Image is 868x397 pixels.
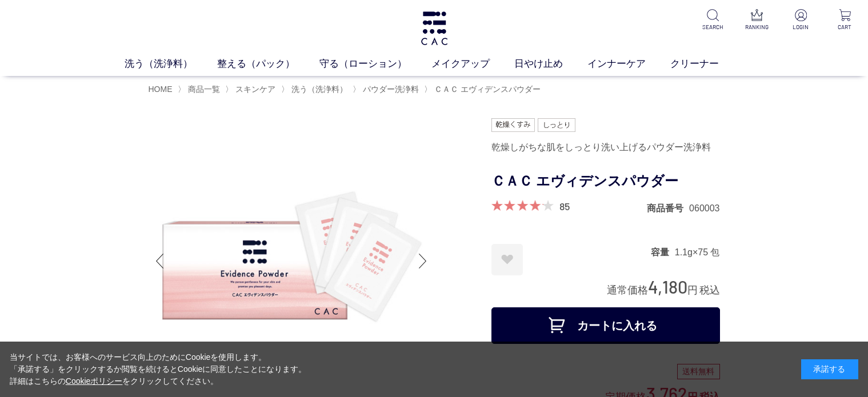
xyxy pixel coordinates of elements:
[149,238,171,284] div: Previous slide
[607,284,648,296] span: 通常価格
[491,307,720,344] button: カートに入れる
[419,11,449,45] img: logo
[587,57,670,71] a: インナーケア
[188,85,220,94] span: 商品一覧
[186,85,220,94] a: 商品一覧
[217,57,319,71] a: 整える（パック）
[687,284,698,296] span: 円
[411,238,434,284] div: Next slide
[434,85,541,94] span: ＣＡＣ エヴィデンスパウダー
[651,246,675,258] dt: 容量
[648,276,687,297] span: 4,180
[233,85,275,94] a: スキンケア
[424,84,543,95] li: 〉
[491,118,535,132] img: 乾燥くすみ
[432,85,541,94] a: ＣＡＣ エヴィデンスパウダー
[225,84,278,95] li: 〉
[66,376,123,386] a: Cookieポリシー
[831,9,859,31] a: CART
[281,84,350,95] li: 〉
[291,85,347,94] span: 洗う（洗浄料）
[363,85,419,94] span: パウダー洗浄料
[514,57,587,71] a: 日やけ止め
[125,57,217,71] a: 洗う（洗浄料）
[801,359,858,379] div: 承諾する
[491,138,720,157] div: 乾燥しがちな肌をしっとり洗い上げるパウダー洗浄料
[743,9,771,31] a: RANKING
[149,85,173,94] a: HOME
[689,202,719,214] dd: 060003
[353,84,422,95] li: 〉
[491,244,523,275] a: お気に入りに登録する
[431,57,514,71] a: メイクアップ
[538,118,575,132] img: しっとり
[647,202,689,214] dt: 商品番号
[743,23,771,31] p: RANKING
[361,85,419,94] a: パウダー洗浄料
[319,57,431,71] a: 守る（ローション）
[699,23,727,31] p: SEARCH
[675,246,720,258] dd: 1.1g×75 包
[699,284,720,296] span: 税込
[699,9,727,31] a: SEARCH
[559,200,570,212] a: 85
[787,23,815,31] p: LOGIN
[235,85,275,94] span: スキンケア
[670,57,743,71] a: クリーナー
[10,351,307,387] div: 当サイトでは、お客様へのサービス向上のためにCookieを使用します。 「承諾する」をクリックするか閲覧を続けるとCookieに同意したことになります。 詳細はこちらの をクリックしてください。
[831,23,859,31] p: CART
[289,85,347,94] a: 洗う（洗浄料）
[491,169,720,194] h1: ＣＡＣ エヴィデンスパウダー
[787,9,815,31] a: LOGIN
[178,84,223,95] li: 〉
